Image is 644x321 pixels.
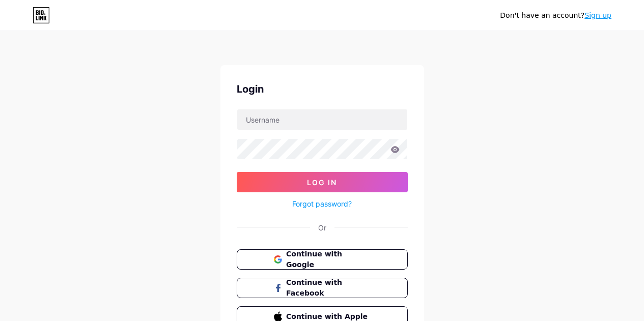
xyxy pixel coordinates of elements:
[237,109,407,130] input: Username
[292,198,352,209] a: Forgot password?
[237,81,408,97] div: Login
[286,249,370,270] span: Continue with Google
[237,278,408,298] button: Continue with Facebook
[318,222,326,233] div: Or
[584,11,611,19] a: Sign up
[237,249,408,270] button: Continue with Google
[307,178,337,187] span: Log In
[237,172,408,192] button: Log In
[286,277,370,299] span: Continue with Facebook
[500,10,611,21] div: Don't have an account?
